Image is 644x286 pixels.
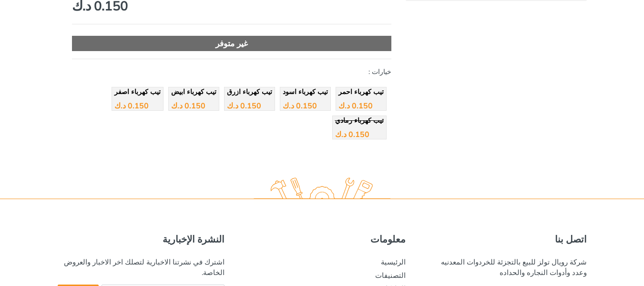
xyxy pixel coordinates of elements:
[72,67,391,144] div: خيارات :
[114,102,149,109] div: 0.150 د.ك
[58,257,225,278] div: اشترك في نشرتنا الاخبارية لتصلك اخر الاخبار والعروض الخاصة.
[112,87,164,111] a: تيب كهرباء اصفر 0.150 د.ك
[224,87,275,111] a: تيب كهرباء ازرق 0.150 د.ك
[335,116,384,125] span: تيب كهرباء رمادي
[335,130,369,138] div: 0.150 د.ك
[338,102,373,109] div: 0.150 د.ك
[280,87,331,111] a: تيب كهرباء اسود 0.150 د.ك
[239,233,406,245] h5: معلومات
[58,233,225,245] h5: النشرة الإخبارية
[381,257,406,266] a: الرئيسية
[375,271,406,280] a: التصنيفات
[168,87,219,111] a: تيب كهرباء ابيض 0.150 د.ك
[420,257,587,278] div: شركة رويال تولز للبيع بالتجزئة للخردوات المعدنيه وعدد وأدوات النجاره والحداده
[171,87,216,96] span: تيب كهرباء ابيض
[338,87,384,96] span: تيب كهرباء احمر
[227,102,261,109] div: 0.150 د.ك
[336,87,387,111] a: تيب كهرباء احمر 0.150 د.ك
[171,102,205,109] div: 0.150 د.ك
[332,116,387,139] a: تيب كهرباء رمادي 0.150 د.ك
[227,87,272,96] span: تيب كهرباء ازرق
[420,233,587,245] h5: اتصل بنا
[283,87,328,96] span: تيب كهرباء اسود
[72,36,391,51] div: غير متوفر
[114,87,161,96] span: تيب كهرباء اصفر
[254,178,390,204] img: royal.tools Logo
[283,102,317,109] div: 0.150 د.ك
